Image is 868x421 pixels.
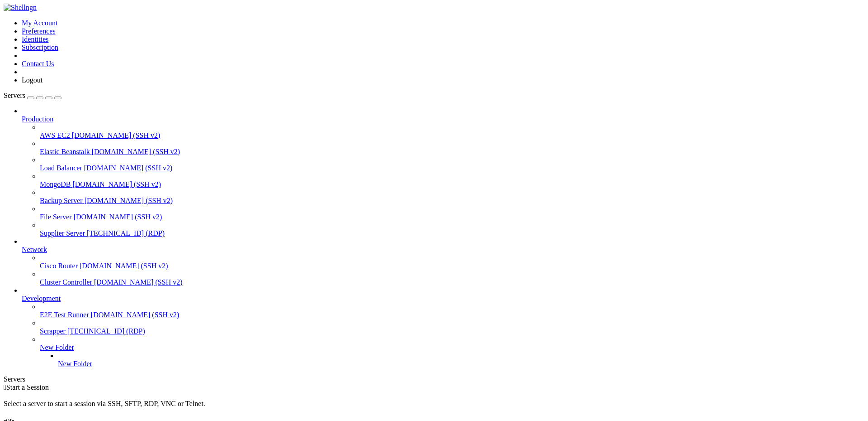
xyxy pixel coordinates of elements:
[40,344,864,352] a: New Folder
[22,60,54,68] a: Contact Us
[40,229,85,237] span: Supplier Server
[40,229,864,237] a: Supplier Server [TECHNICAL_ID] (RDP)
[40,270,864,286] li: Cluster Controller [DOMAIN_NAME] (SSH v2)
[40,319,864,335] li: Scrapper [TECHNICAL_ID] (RDP)
[72,180,161,188] span: [DOMAIN_NAME] (SSH v2)
[4,383,6,391] span: 
[58,360,864,368] a: New Folder
[22,246,47,253] span: Network
[94,278,183,286] span: [DOMAIN_NAME] (SSH v2)
[22,107,864,237] li: Production
[22,19,58,27] a: My Account
[22,237,864,286] li: Network
[22,295,864,303] a: Development
[22,286,864,368] li: Development
[40,327,864,335] a: Scrapper [TECHNICAL_ID] (RDP)
[40,205,864,221] li: File Server [DOMAIN_NAME] (SSH v2)
[40,344,74,351] span: New Folder
[22,76,42,84] a: Logout
[22,115,53,123] span: Production
[91,311,179,319] span: [DOMAIN_NAME] (SSH v2)
[40,180,864,189] a: MongoDB [DOMAIN_NAME] (SSH v2)
[22,246,864,254] a: Network
[40,262,864,270] a: Cisco Router [DOMAIN_NAME] (SSH v2)
[80,262,168,270] span: [DOMAIN_NAME] (SSH v2)
[84,164,173,172] span: [DOMAIN_NAME] (SSH v2)
[22,44,58,51] a: Subscription
[40,164,82,172] span: Load Balancer
[58,360,92,368] span: New Folder
[40,197,864,205] a: Backup Server [DOMAIN_NAME] (SSH v2)
[22,27,56,35] a: Preferences
[22,295,61,302] span: Development
[40,148,864,156] a: Elastic Beanstalk [DOMAIN_NAME] (SSH v2)
[40,156,864,172] li: Load Balancer [DOMAIN_NAME] (SSH v2)
[40,311,89,319] span: E2E Test Runner
[92,148,180,155] span: [DOMAIN_NAME] (SSH v2)
[40,180,71,188] span: MongoDB
[40,327,66,335] span: Scrapper
[40,172,864,189] li: MongoDB [DOMAIN_NAME] (SSH v2)
[74,213,162,221] span: [DOMAIN_NAME] (SSH v2)
[6,383,49,391] span: Start a Session
[40,123,864,140] li: AWS EC2 [DOMAIN_NAME] (SSH v2)
[40,254,864,270] li: Cisco Router [DOMAIN_NAME] (SSH v2)
[40,221,864,237] li: Supplier Server [TECHNICAL_ID] (RDP)
[67,327,145,335] span: [TECHNICAL_ID] (RDP)
[4,92,25,99] span: Servers
[87,229,165,237] span: [TECHNICAL_ID] (RDP)
[22,35,49,43] a: Identities
[58,352,864,368] li: New Folder
[40,148,90,155] span: Elastic Beanstalk
[40,278,92,286] span: Cluster Controller
[40,131,70,139] span: AWS EC2
[40,213,864,221] a: File Server [DOMAIN_NAME] (SSH v2)
[40,213,72,221] span: File Server
[4,4,37,12] img: Shellngn
[40,335,864,368] li: New Folder
[40,303,864,319] li: E2E Test Runner [DOMAIN_NAME] (SSH v2)
[40,197,83,204] span: Backup Server
[40,311,864,319] a: E2E Test Runner [DOMAIN_NAME] (SSH v2)
[40,189,864,205] li: Backup Server [DOMAIN_NAME] (SSH v2)
[40,164,864,172] a: Load Balancer [DOMAIN_NAME] (SSH v2)
[4,375,864,383] div: Servers
[4,92,61,99] a: Servers
[40,140,864,156] li: Elastic Beanstalk [DOMAIN_NAME] (SSH v2)
[22,115,864,123] a: Production
[85,197,173,204] span: [DOMAIN_NAME] (SSH v2)
[40,131,864,140] a: AWS EC2 [DOMAIN_NAME] (SSH v2)
[40,278,864,286] a: Cluster Controller [DOMAIN_NAME] (SSH v2)
[40,262,78,270] span: Cisco Router
[72,131,160,139] span: [DOMAIN_NAME] (SSH v2)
